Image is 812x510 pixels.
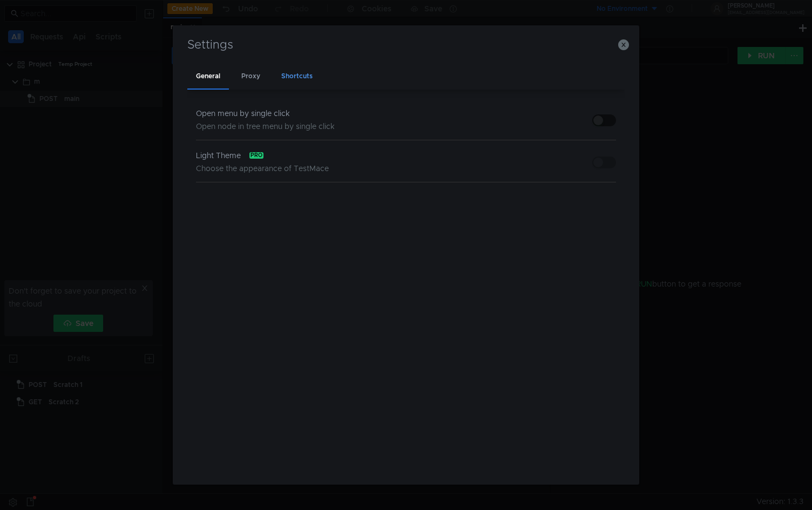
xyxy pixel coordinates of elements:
div: Shortcuts [273,64,321,90]
div: General [187,64,229,90]
div: pro [249,152,263,159]
div: Proxy [233,64,269,90]
span: Open node in tree menu by single click [196,121,335,131]
h3: Settings [186,38,626,51]
div: Open menu by single click [196,107,335,120]
span: Light Theme [196,149,241,162]
span: Choose the appearance of TestMace [196,164,329,173]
